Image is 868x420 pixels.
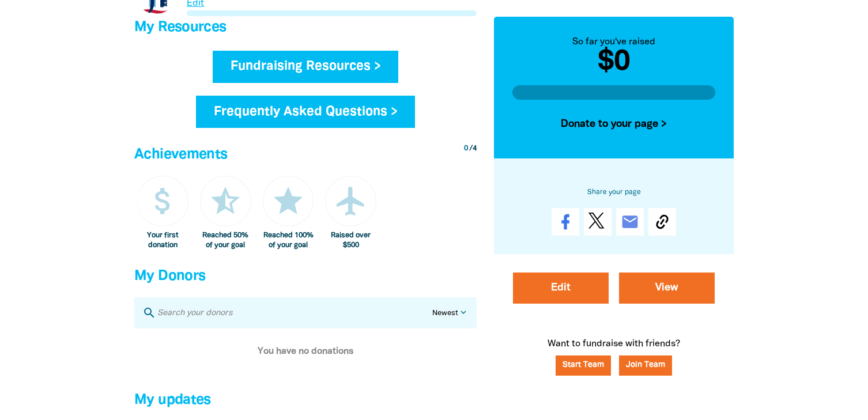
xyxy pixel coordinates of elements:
div: So far you've raised [512,35,715,49]
span: My Resources [134,21,227,34]
button: Copy Link [648,208,676,236]
i: star_half [208,184,243,218]
a: email [616,208,644,236]
i: airplanemode_active [334,184,368,218]
div: Raised over $500 [325,231,376,250]
a: View [619,273,715,304]
h6: Share your page [512,187,715,199]
p: Want to fundraise with friends? [494,337,734,393]
span: My Donors [134,270,205,283]
span: My updates [134,393,211,407]
div: Paginated content [134,328,477,374]
div: / 4 [464,143,477,154]
div: You have no donations [134,328,477,374]
i: search [142,306,156,320]
i: star [271,184,305,218]
button: Donate to your page > [512,109,715,141]
i: attach_money [146,184,180,218]
i: email [621,213,639,231]
h4: Achievements [134,143,477,167]
h2: $0 [512,49,715,77]
div: Reached 100% of your goal [263,231,314,250]
div: Your first donation [137,231,188,250]
a: Start Team [556,355,611,376]
button: Join Team [619,355,672,376]
div: Reached 50% of your goal [200,231,251,250]
a: Frequently Asked Questions > [196,96,416,128]
a: Edit [513,273,609,304]
span: 0 [464,145,468,152]
a: Share [552,208,579,236]
a: Fundraising Resources > [213,51,399,83]
a: Post [584,208,612,236]
input: Search your donors [156,305,432,320]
